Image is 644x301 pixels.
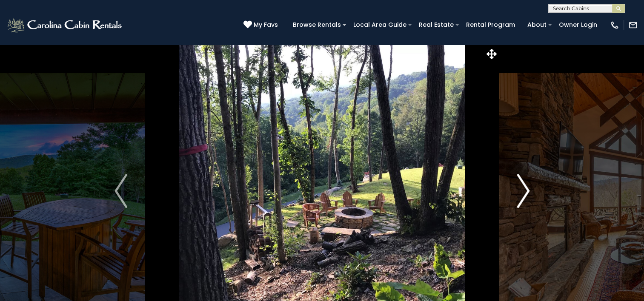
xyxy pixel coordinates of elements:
a: Local Area Guide [349,18,411,31]
a: My Favs [243,20,280,30]
img: White-1-2.png [6,17,124,34]
a: Rental Program [462,18,519,31]
img: phone-regular-white.png [610,20,619,30]
a: Real Estate [415,18,458,31]
a: Browse Rentals [289,18,345,31]
img: mail-regular-white.png [628,20,638,30]
a: Owner Login [555,18,601,31]
img: arrow [517,174,530,208]
a: About [523,18,551,31]
span: My Favs [254,20,278,29]
img: arrow [114,174,127,208]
